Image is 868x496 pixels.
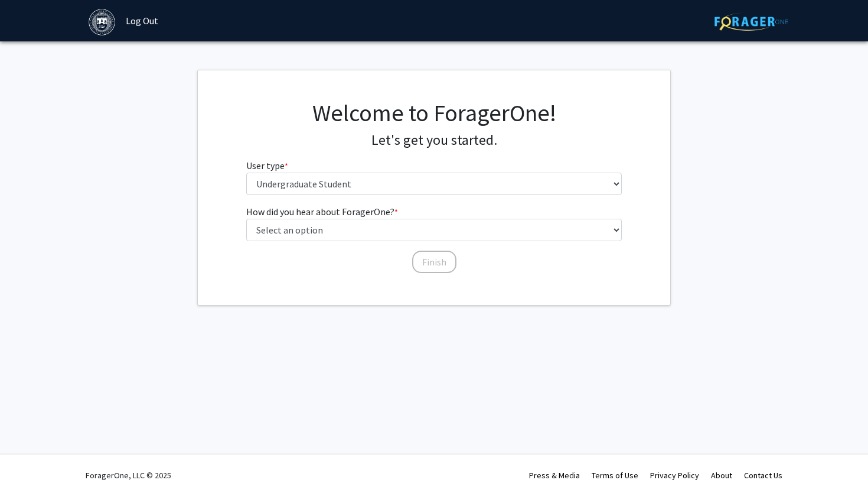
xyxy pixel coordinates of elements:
button: Finish [412,251,456,273]
img: ForagerOne Logo [714,12,788,31]
a: Press & Media [529,470,580,481]
div: ForagerOne, LLC © 2025 [86,455,171,496]
img: Brandeis University Logo [89,9,115,35]
label: How did you hear about ForagerOne? [246,205,398,219]
h1: Welcome to ForagerOne! [246,99,622,127]
iframe: Chat [9,443,50,487]
a: Privacy Policy [650,470,699,481]
a: About [711,470,732,481]
a: Terms of Use [592,470,638,481]
a: Contact Us [744,470,782,481]
label: User type [246,158,288,173]
h4: Let's get you started. [246,132,622,149]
